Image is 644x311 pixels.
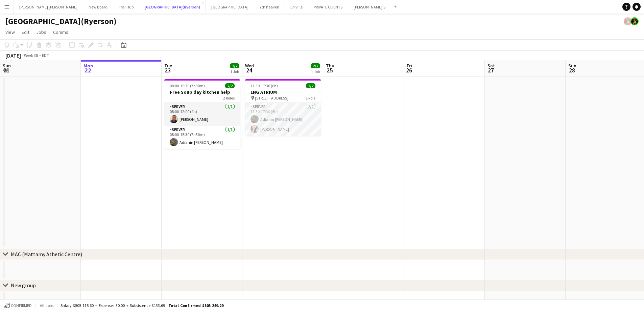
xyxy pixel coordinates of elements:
span: 24 [244,66,254,74]
span: Total Confirmed $505 249.29 [168,303,223,308]
span: Week 38 [22,53,39,58]
span: 27 [486,66,495,74]
button: PRIVATE CLIENTS [308,0,348,14]
span: Comms [53,29,68,35]
span: 21 [2,66,11,74]
span: 2/2 [311,63,320,68]
button: 7th heaven [254,0,285,14]
button: New Board [83,0,113,14]
h3: Free Soup day kitchen help [164,89,240,95]
h1: [GEOGRAPHIC_DATA](Ryerson) [5,16,117,26]
span: Wed [245,63,254,69]
a: Edit [19,28,32,37]
span: 08:00-15:30 (7h30m) [170,83,205,88]
div: New group [11,282,36,289]
app-job-card: 08:00-15:30 (7h30m)2/2Free Soup day kitchen help2 RolesSERVER1/108:00-12:00 (4h)[PERSON_NAME]SERV... [164,79,240,149]
span: Mon [84,63,93,69]
span: All jobs [39,303,55,308]
div: 1 Job [230,69,239,74]
button: Confirmed [3,302,33,309]
button: [PERSON_NAME]'S [348,0,391,14]
button: [GEOGRAPHIC_DATA](Ryerson) [139,0,206,14]
a: Comms [50,28,71,37]
span: 22 [82,66,93,74]
span: [STREET_ADDRESS] [255,95,288,101]
a: View [3,28,18,37]
button: [PERSON_NAME] [PERSON_NAME] [14,0,83,14]
span: 2/2 [230,63,239,68]
button: TrailHub [113,0,139,14]
span: Confirmed [11,303,32,308]
span: 1 Role [306,95,315,101]
span: Sat [487,63,495,69]
span: 25 [325,66,334,74]
div: 1 Job [311,69,320,74]
span: View [5,29,15,35]
app-card-role: SERVER1/108:00-15:30 (7h30m)Adianin [PERSON_NAME] [164,126,240,149]
app-user-avatar: Yani Salas [624,17,632,25]
div: MAC (Mattamy Athetic Centre) [11,251,82,258]
span: 2 Roles [223,95,235,101]
span: Fri [407,63,412,69]
span: 11:30-17:30 (6h) [251,83,278,88]
span: Tue [164,63,172,69]
span: 2/2 [225,83,235,88]
app-card-role: SERVER1/108:00-12:00 (4h)[PERSON_NAME] [164,103,240,126]
button: En Ville [285,0,308,14]
button: [GEOGRAPHIC_DATA] [206,0,254,14]
span: Jobs [36,29,46,35]
div: Salary $505 115.60 + Expenses $0.00 + Subsistence $133.69 = [61,303,223,308]
span: Thu [326,63,334,69]
span: Sun [568,63,576,69]
span: 23 [163,66,172,74]
span: 2/2 [306,83,315,88]
span: 26 [406,66,412,74]
div: EDT [42,53,49,58]
app-card-role: SERVER2/211:30-17:30 (6h)Adianin [PERSON_NAME][PERSON_NAME] [245,103,321,136]
span: 28 [567,66,576,74]
div: [DATE] [5,52,21,59]
span: Sun [3,63,11,69]
h3: ENG ATRIUM [245,89,321,95]
app-job-card: 11:30-17:30 (6h)2/2ENG ATRIUM [STREET_ADDRESS]1 RoleSERVER2/211:30-17:30 (6h)Adianin [PERSON_NAME... [245,79,321,136]
a: Jobs [33,28,49,37]
span: Edit [22,29,29,35]
app-user-avatar: Yani Salas [630,17,639,25]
